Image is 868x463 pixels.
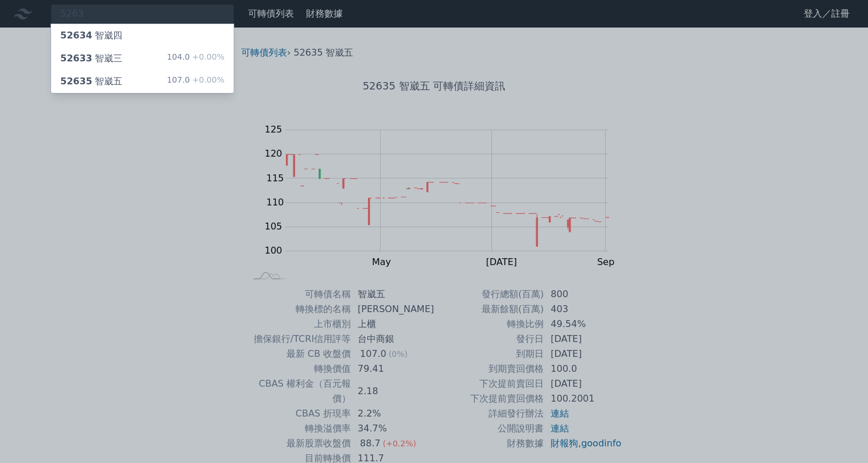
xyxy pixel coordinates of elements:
[60,75,122,88] div: 智崴五
[51,70,234,93] a: 52635智崴五 107.0+0.00%
[190,75,224,84] span: +0.00%
[60,76,92,87] span: 52635
[60,52,122,65] div: 智崴三
[167,75,224,88] div: 107.0
[51,24,234,47] a: 52634智崴四
[811,408,868,463] div: 聊天小工具
[60,53,92,64] span: 52633
[190,52,224,61] span: +0.00%
[811,408,868,463] iframe: Chat Widget
[167,52,224,65] div: 104.0
[60,30,92,41] span: 52634
[51,47,234,70] a: 52633智崴三 104.0+0.00%
[60,29,122,42] div: 智崴四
